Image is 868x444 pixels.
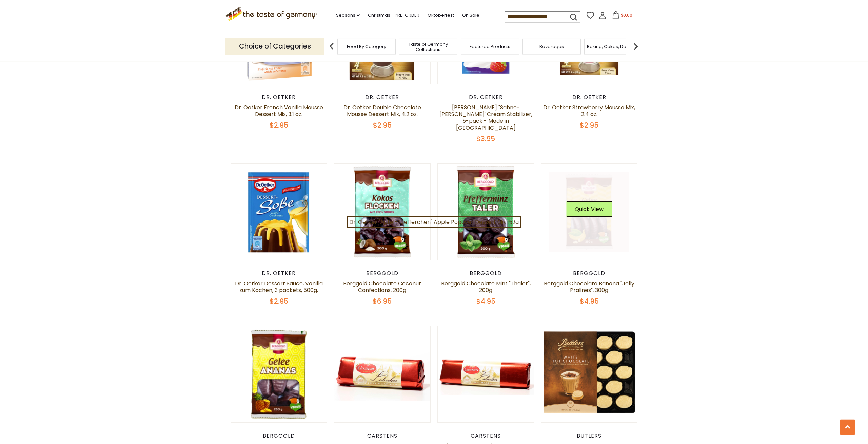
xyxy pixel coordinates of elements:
[347,216,521,228] a: Dr. Oetker "Apfel-Puefferchen" Apple Popover Dessert Mix 152g
[438,164,534,260] img: Berggold Chocolate Mint "Thaler", 200g
[231,270,327,277] div: Dr. Oetker
[437,94,534,101] div: Dr. Oetker
[439,103,532,132] a: [PERSON_NAME] "Sahne-[PERSON_NAME]' Cream Stabilizer, 5-pack - Made in [GEOGRAPHIC_DATA]
[343,279,421,294] a: Berggold Chocolate Coconut Confections, 200g
[336,12,360,19] a: Seasons
[541,326,637,422] img: Butlers Hot Cocoa Meltaways, White Chocolate, 8.46 oz
[566,201,612,217] button: Quick View
[544,279,634,294] a: Berggold Chocolate Banana "Jelly Pralines", 300g
[539,44,564,49] a: Beverages
[541,94,637,101] div: Dr. Oetker
[543,103,635,118] a: Dr. Oetker Strawberry Mousse Mix, 2.4 oz.
[334,326,430,422] img: Carstens Luebeck Chocolate-Covererd Marzipan Loaf, 4.4 oz.
[587,44,639,49] a: Baking, Cakes, Desserts
[629,40,643,53] img: next arrow
[231,164,327,260] img: Dr. Oetker Dessert Sauce, Vanilla zum Kochen, 3 packets, 500g.
[231,326,327,422] img: Berggold Chocolate Pineapple "Jelly Pralines", 250g
[437,270,534,277] div: Berggold
[541,432,637,439] div: Butlers
[462,12,479,19] a: On Sale
[401,42,455,52] a: Taste of Germany Collections
[325,40,338,53] img: previous arrow
[438,326,534,422] img: Carstens Luebeck Chocolate-Covererd Marzipan Loaf, 7 oz.
[368,12,419,19] a: Christmas - PRE-ORDER
[541,270,637,277] div: Berggold
[235,103,323,118] a: Dr. Oetker French Vanilla Mousse Dessert Mix, 3.1 oz.
[231,94,327,101] div: Dr. Oetker
[373,296,392,306] span: $6.95
[428,12,454,19] a: Oktoberfest
[470,44,510,49] a: Featured Products
[608,11,636,21] button: $0.00
[621,12,632,18] span: $0.00
[334,432,431,439] div: Carstens
[270,296,288,306] span: $2.95
[231,432,327,439] div: Berggold
[373,120,392,130] span: $2.95
[437,432,534,439] div: Carstens
[347,44,386,49] a: Food By Category
[343,103,421,118] a: Dr. Oetker Double Chocolate Mousse Dessert Mix, 4.2 oz.
[476,296,495,306] span: $4.95
[541,164,637,260] img: Berggold Chocolate Banana "Jelly Pralines", 300g
[225,38,324,55] p: Choice of Categories
[476,134,495,143] span: $3.95
[235,279,323,294] a: Dr. Oetker Dessert Sauce, Vanilla zum Kochen, 3 packets, 500g.
[334,270,431,277] div: Berggold
[270,120,288,130] span: $2.95
[334,164,430,260] img: Berggold Chocolate Coconut Confections, 200g
[580,296,599,306] span: $4.95
[334,94,431,101] div: Dr. Oetker
[441,279,531,294] a: Berggold Chocolate Mint "Thaler", 200g
[580,120,598,130] span: $2.95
